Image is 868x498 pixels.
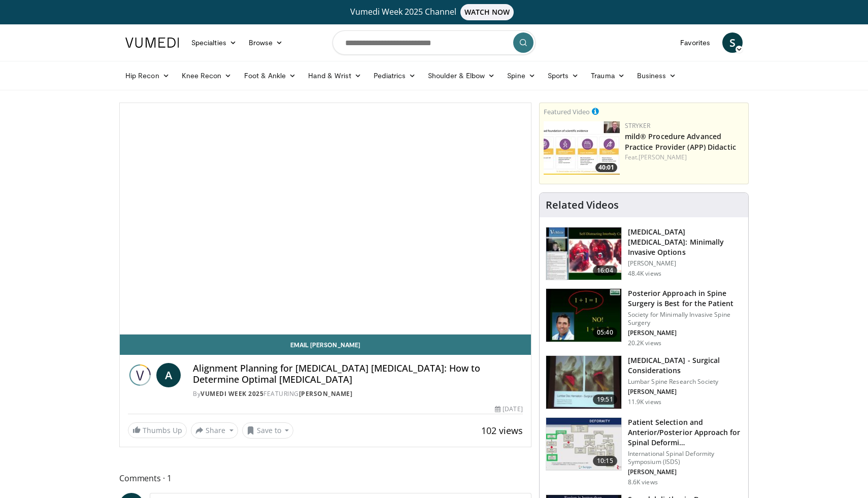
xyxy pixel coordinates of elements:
p: [PERSON_NAME] [628,329,742,337]
p: Lumbar Spine Research Society [628,378,742,386]
button: Save to [242,422,294,439]
h4: Alignment Planning for [MEDICAL_DATA] [MEDICAL_DATA]: How to Determine Optimal [MEDICAL_DATA] [193,363,523,385]
a: 19:51 [MEDICAL_DATA] - Surgical Considerations Lumbar Spine Research Society [PERSON_NAME] 11.9K ... [546,355,742,409]
video-js: Video Player [120,103,531,335]
span: 10:15 [593,456,617,466]
a: Hip Recon [119,65,176,86]
a: Thumbs Up [128,422,187,438]
a: Knee Recon [176,65,238,86]
span: 40:01 [595,163,617,172]
a: 05:40 Posterior Approach in Spine Surgery is Best for the Patient Society for Minimally Invasive ... [546,288,742,347]
a: S [722,32,743,53]
img: 9f1438f7-b5aa-4a55-ab7b-c34f90e48e66.150x105_q85_crop-smart_upscale.jpg [546,227,621,280]
img: Vumedi Week 2025 [128,363,152,387]
input: Search topics, interventions [332,30,536,55]
a: 10:15 Patient Selection and Anterior/Posterior Approach for Spinal Deformi… International Spinal ... [546,417,742,486]
p: [PERSON_NAME] [628,259,742,268]
a: Foot & Ankle [238,65,303,86]
a: 16:04 [MEDICAL_DATA] [MEDICAL_DATA]: Minimally Invasive Options [PERSON_NAME] 48.4K views [546,227,742,281]
a: Favorites [674,32,716,53]
img: 3b6f0384-b2b2-4baa-b997-2e524ebddc4b.150x105_q85_crop-smart_upscale.jpg [546,289,621,342]
small: Featured Video [544,107,590,116]
h3: [MEDICAL_DATA] - Surgical Considerations [628,355,742,376]
div: Feat. [625,153,744,162]
a: mild® Procedure Advanced Practice Provider (APP) Didactic [625,131,736,152]
p: [PERSON_NAME] [628,468,742,476]
p: [PERSON_NAME] [628,388,742,396]
a: Stryker [625,121,650,130]
img: beefc228-5859-4966-8bc6-4c9aecbbf021.150x105_q85_crop-smart_upscale.jpg [546,418,621,471]
a: Business [631,65,683,86]
h4: Related Videos [546,199,619,211]
a: A [156,363,181,387]
p: International Spinal Deformity Symposium (ISDS) [628,450,742,466]
img: 4f822da0-6aaa-4e81-8821-7a3c5bb607c6.150x105_q85_crop-smart_upscale.jpg [544,121,620,175]
a: [PERSON_NAME] [299,389,353,398]
a: Vumedi Week 2025 ChannelWATCH NOW [127,4,741,20]
a: Spine [501,65,541,86]
h3: [MEDICAL_DATA] [MEDICAL_DATA]: Minimally Invasive Options [628,227,742,257]
a: Hand & Wrist [302,65,368,86]
a: 40:01 [544,121,620,175]
p: Society for Minimally Invasive Spine Surgery [628,311,742,327]
span: 102 views [481,424,523,437]
h3: Patient Selection and Anterior/Posterior Approach for Spinal Deformi… [628,417,742,448]
div: By FEATURING [193,389,523,399]
h3: Posterior Approach in Spine Surgery is Best for the Patient [628,288,742,309]
span: 16:04 [593,265,617,276]
a: Vumedi Week 2025 [201,389,263,398]
button: Share [191,422,238,439]
a: Sports [542,65,585,86]
p: 11.9K views [628,398,661,406]
img: df977cbb-5756-427a-b13c-efcd69dcbbf0.150x105_q85_crop-smart_upscale.jpg [546,356,621,409]
a: [PERSON_NAME] [639,153,687,161]
p: 20.2K views [628,339,661,347]
a: Trauma [585,65,631,86]
a: Email [PERSON_NAME] [120,335,531,355]
img: VuMedi Logo [125,38,179,48]
div: [DATE] [495,405,522,414]
a: Pediatrics [368,65,422,86]
span: WATCH NOW [460,4,514,20]
a: Shoulder & Elbow [422,65,501,86]
a: Browse [243,32,289,53]
a: Specialties [185,32,243,53]
p: 8.6K views [628,478,658,486]
p: 48.4K views [628,270,661,278]
span: 05:40 [593,327,617,338]
span: Comments 1 [119,472,531,485]
span: 19:51 [593,394,617,405]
